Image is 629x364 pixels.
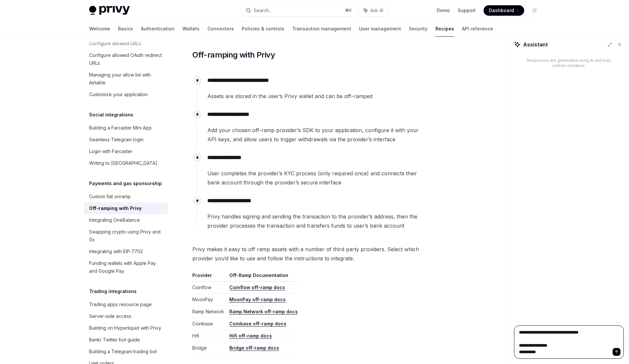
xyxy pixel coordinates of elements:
a: Off-ramping with Privy [84,202,168,214]
span: ⌘ K [345,8,352,13]
a: Login with Farcaster [84,146,168,157]
a: Policies & controls [242,21,284,37]
img: light logo [89,6,130,15]
div: Login with Farcaster [89,147,132,155]
h5: Trading integrations [89,287,137,295]
span: Add your chosen off-ramp provider’s SDK to your application, configure it with your API keys, and... [207,126,428,144]
a: Bridge off-ramp docs [229,345,279,351]
a: Swapping crypto using Privy and 0x [84,226,168,246]
div: Off-ramping with Privy [89,204,142,212]
div: Trading apps resource page [89,301,152,308]
div: Customize your application [89,91,148,98]
span: Ask AI [370,7,383,14]
a: Customize your application [84,89,168,100]
a: Coinbase off-ramp docs [229,321,286,327]
a: Server-side access [84,310,168,322]
div: Building a Farcaster Mini App [89,124,152,132]
div: Bankr Twitter bot guide [89,336,140,344]
button: Send message [613,348,620,356]
a: Building on Hyperliquid with Privy [84,322,168,334]
a: Support [458,7,476,14]
th: Provider [192,272,227,282]
span: Off-ramping with Privy [192,50,275,60]
td: Coinbase [192,318,227,330]
td: Hifi [192,330,227,342]
div: Integrating with EIP-7702 [89,248,143,255]
div: Building a Telegram trading bot [89,348,157,355]
a: MoonPay off-ramp docs [229,297,286,303]
span: Privy handles signing and sending the transaction to the provider’s address, then the provider pr... [207,212,428,230]
div: Swapping crypto using Privy and 0x [89,228,164,244]
a: Ramp Network off-ramp docs [229,309,298,315]
div: Responses are generated using AI and may contain mistakes. [524,58,613,68]
a: Building a Farcaster Mini App [84,122,168,134]
a: Funding wallets with Apple Pay and Google Pay [84,257,168,277]
td: Ramp Network [192,306,227,318]
h5: Social integrations [89,111,133,119]
a: Connectors [207,21,234,37]
a: Transaction management [292,21,351,37]
span: Assistant [523,41,548,48]
a: API reference [462,21,493,37]
a: Authentication [141,21,175,37]
button: Ask AI [359,5,388,16]
span: Privy makes it easy to off ramp assets with a number of third party providers. Select which provi... [192,245,429,263]
a: Trading apps resource page [84,299,168,310]
div: Configure allowed OAuth redirect URLs [89,51,164,67]
h5: Payments and gas sponsorship [89,180,162,187]
div: Seamless Telegram login [89,136,143,144]
a: Writing to [GEOGRAPHIC_DATA] [84,157,168,169]
a: Configure allowed OAuth redirect URLs [84,49,168,69]
div: Managing your allow list with Airtable [89,71,164,87]
a: Security [409,21,428,37]
a: Basics [118,21,133,37]
a: Integrating OneBalance [84,214,168,226]
td: Bridge [192,342,227,354]
span: Assets are stored in the user’s Privy wallet and can be off-ramped [207,92,428,101]
div: Funding wallets with Apple Pay and Google Pay [89,259,164,275]
a: Custom fiat onramp [84,191,168,202]
a: Integrating with EIP-7702 [84,246,168,257]
a: Seamless Telegram login [84,134,168,146]
a: Coinflow off-ramp docs [229,285,285,290]
div: Custom fiat onramp [89,193,131,200]
div: Building on Hyperliquid with Privy [89,324,161,332]
a: Demo [437,7,450,14]
span: User completes the provider’s KYC process (only required once) and connects their bank account th... [207,169,428,187]
a: User management [359,21,401,37]
div: Server-side access [89,312,131,320]
a: Welcome [89,21,110,37]
td: Coinflow [192,282,227,294]
a: Dashboard [484,5,524,16]
button: Toggle dark mode [529,5,540,16]
th: Off-Ramp Documentation [227,272,298,282]
a: Wallets [182,21,200,37]
a: Hifi off-ramp docs [229,333,272,339]
a: Building a Telegram trading bot [84,346,168,357]
a: Managing your allow list with Airtable [84,69,168,89]
div: Writing to [GEOGRAPHIC_DATA] [89,159,157,167]
div: Integrating OneBalance [89,216,140,224]
button: Search...⌘K [241,5,356,16]
div: Search... [254,7,272,14]
a: Recipes [435,21,454,37]
td: MoonPay [192,294,227,306]
a: Bankr Twitter bot guide [84,334,168,346]
span: Dashboard [489,7,514,14]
